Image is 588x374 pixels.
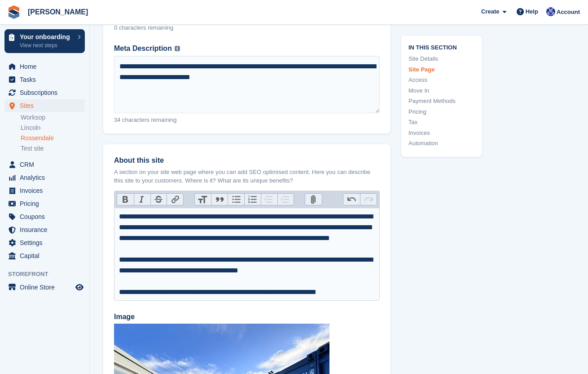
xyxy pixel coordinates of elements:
[20,41,73,49] p: View next steps
[4,236,85,249] a: menu
[4,197,85,210] a: menu
[20,99,74,112] span: Sites
[21,124,85,132] a: Lincoln
[21,113,85,122] a: Worksop
[408,65,475,74] a: Site Page
[20,158,74,171] span: CRM
[4,86,85,99] a: menu
[408,128,475,137] a: Invoices
[122,116,176,123] span: characters remaining
[343,194,360,205] button: Undo
[4,223,85,236] a: menu
[4,60,85,73] a: menu
[305,194,322,205] button: Attach Files
[20,60,74,73] span: Home
[408,118,475,127] a: Tax
[114,208,380,301] trix-editor: About this site
[20,171,74,184] span: Analytics
[150,194,167,205] button: Strikethrough
[4,29,85,53] a: Your onboarding View next steps
[4,158,85,171] a: menu
[481,7,499,16] span: Create
[20,249,74,262] span: Capital
[4,281,85,294] a: menu
[20,34,73,40] p: Your onboarding
[20,223,74,236] span: Insurance
[114,43,172,54] span: Meta Description
[119,24,173,31] span: characters remaining
[7,5,21,19] img: stora-icon-8386f47178a22dfd0bd8f6a31ec36ba5ce8667c1dd55bd0f319d3a0aa187defe.svg
[114,168,380,185] p: A section on your site web page where you can add SEO optimised content. Here you can describe th...
[408,54,475,63] a: Site Details
[20,197,74,210] span: Pricing
[228,194,244,205] button: Bullets
[114,155,380,166] label: About this site
[20,281,74,294] span: Online Store
[117,194,134,205] button: Bold
[24,4,92,19] a: [PERSON_NAME]
[175,46,180,51] img: icon-info-grey-7440780725fd019a000dd9b08b2336e03edf1995a4989e88bcd33f0948082b44.svg
[20,184,74,197] span: Invoices
[114,116,120,123] span: 34
[244,194,261,205] button: Numbers
[20,86,74,99] span: Subscriptions
[195,194,211,205] button: Heading
[4,210,85,223] a: menu
[21,144,85,153] a: Test site
[557,8,580,17] span: Account
[167,194,183,205] button: Link
[114,312,380,322] label: Image
[408,76,475,85] a: Access
[546,7,555,16] img: Joel Isaksson
[21,134,85,142] a: Rossendale
[526,7,538,16] span: Help
[20,210,74,223] span: Coupons
[408,97,475,106] a: Payment Methods
[4,99,85,112] a: menu
[4,249,85,262] a: menu
[408,139,475,148] a: Automation
[277,194,294,205] button: Increase Level
[8,270,89,279] span: Storefront
[408,42,475,51] span: In this section
[408,86,475,95] a: Move In
[114,24,117,31] span: 0
[4,171,85,184] a: menu
[74,282,85,293] a: Preview store
[134,194,150,205] button: Italic
[4,184,85,197] a: menu
[408,107,475,116] a: Pricing
[360,194,377,205] button: Redo
[20,236,74,249] span: Settings
[211,194,228,205] button: Quote
[20,73,74,86] span: Tasks
[4,73,85,86] a: menu
[261,194,277,205] button: Decrease Level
